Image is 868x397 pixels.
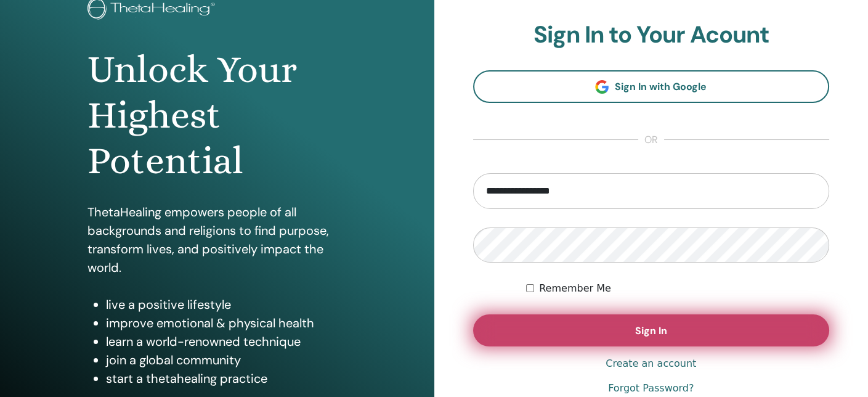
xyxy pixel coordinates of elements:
span: or [638,133,664,147]
label: Remember Me [539,281,611,296]
li: live a positive lifestyle [106,295,346,314]
div: Keep me authenticated indefinitely or until I manually logout [526,281,829,296]
a: Forgot Password? [608,381,694,396]
span: Sign In [635,324,667,337]
button: Sign In [473,314,830,346]
a: Sign In with Google [473,70,830,103]
li: join a global community [106,351,346,369]
h2: Sign In to Your Acount [473,21,830,49]
a: Create an account [606,356,696,371]
li: learn a world-renowned technique [106,332,346,351]
li: improve emotional & physical health [106,314,346,332]
p: ThetaHealing empowers people of all backgrounds and religions to find purpose, transform lives, a... [87,203,346,277]
li: start a thetahealing practice [106,369,346,388]
span: Sign In with Google [615,80,707,93]
h1: Unlock Your Highest Potential [87,47,346,184]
